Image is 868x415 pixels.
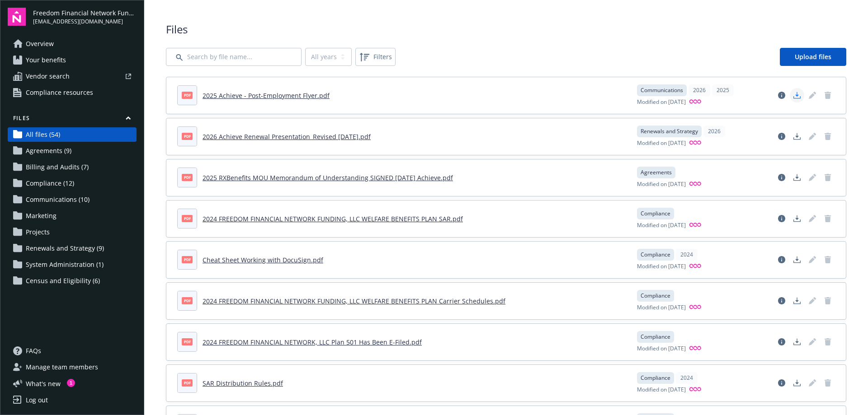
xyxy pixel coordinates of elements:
span: Agreements [641,168,672,177]
span: Compliance [641,374,670,382]
span: Edit document [805,294,820,308]
span: Modified on [DATE] [637,139,686,148]
a: 2025 RXBenefits MOU Memorandum of Understanding SIGNED [DATE] Achieve.pdf [203,173,453,182]
a: View file details [774,170,789,185]
span: Filters [373,52,392,61]
span: FAQs [26,344,41,358]
a: Download document [790,376,804,390]
a: Compliance resources [8,85,137,100]
img: navigator-logo.svg [8,8,26,26]
a: Renewals and Strategy (9) [8,241,137,256]
span: Vendor search [26,69,70,84]
span: pdf [182,297,193,304]
a: Cheat Sheet Working with DocuSign.pdf [203,256,323,264]
a: View file details [774,294,789,308]
span: Billing and Audits (7) [26,160,89,174]
span: Edit document [805,376,820,390]
span: Compliance (12) [26,176,74,191]
span: Filters [357,50,394,64]
span: Marketing [26,209,57,223]
span: Edit document [805,211,820,226]
span: Delete document [821,252,835,267]
span: Delete document [821,170,835,185]
div: 2024 [676,372,698,384]
a: Communications (10) [8,192,137,207]
span: pdf [182,92,193,98]
a: Census and Eligibility (6) [8,274,137,288]
span: Delete document [821,335,835,349]
button: Filters [355,48,396,66]
a: 2024 FREEDOM FINANCIAL NETWORK FUNDING, LLC WELFARE BENEFITS PLAN Carrier Schedules.pdf [203,297,505,305]
span: Communications (10) [26,192,90,207]
a: Overview [8,37,137,51]
span: Manage team members [26,360,98,374]
a: Download document [790,88,804,103]
a: View file details [774,211,789,226]
a: 2024 FREEDOM FINANCIAL NETWORK FUNDING, LLC WELFARE BENEFITS PLAN SAR.pdf [203,214,463,223]
span: Modified on [DATE] [637,262,686,271]
span: [EMAIL_ADDRESS][DOMAIN_NAME] [33,18,137,26]
span: What ' s new [26,379,61,388]
span: pdf [182,133,193,140]
a: Download document [790,170,804,185]
button: Files [8,114,137,126]
span: System Administration (1) [26,257,104,272]
div: 2024 [676,249,698,261]
a: Upload files [780,48,846,66]
a: 2024 FREEDOM FINANCIAL NETWORK, LLC Plan 501 Has Been E-Filed.pdf [203,338,422,346]
span: Modified on [DATE] [637,345,686,353]
span: Agreements (9) [26,144,71,158]
a: Download document [790,335,804,349]
span: Modified on [DATE] [637,221,686,230]
a: SAR Distribution Rules.pdf [203,379,283,387]
span: Edit document [805,170,820,185]
a: Download document [790,252,804,267]
a: Download document [790,129,804,144]
a: View file details [774,376,789,390]
span: Edit document [805,129,820,144]
a: Projects [8,225,137,239]
a: FAQs [8,344,137,358]
span: Edit document [805,88,820,103]
span: Delete document [821,211,835,226]
div: 2026 [689,84,710,96]
span: pdf [182,379,193,386]
span: Upload files [795,52,831,61]
a: System Administration (1) [8,257,137,272]
span: pdf [182,256,193,263]
div: 1 [67,379,75,387]
span: pdf [182,338,193,345]
span: Renewals and Strategy [641,127,698,135]
a: Compliance (12) [8,176,137,191]
span: Census and Eligibility (6) [26,274,100,288]
span: Compliance [641,251,670,259]
a: Agreements (9) [8,144,137,158]
a: Delete document [821,129,835,144]
span: Modified on [DATE] [637,303,686,312]
a: View file details [774,335,789,349]
a: All files (54) [8,127,137,142]
div: 2026 [703,126,725,137]
span: Delete document [821,88,835,103]
span: Freedom Financial Network Funding, LLC [33,8,137,18]
span: pdf [182,215,193,222]
a: View file details [774,129,789,144]
span: Edit document [805,252,820,267]
div: Log out [26,393,48,407]
a: 2026 Achieve Renewal Presentation_Revised [DATE].pdf [203,132,371,141]
span: pdf [182,174,193,181]
a: Vendor search [8,69,137,84]
span: Compliance [641,292,670,300]
span: Edit document [805,335,820,349]
span: Overview [26,37,54,51]
button: Freedom Financial Network Funding, LLC[EMAIL_ADDRESS][DOMAIN_NAME] [33,8,137,26]
span: Modified on [DATE] [637,180,686,189]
